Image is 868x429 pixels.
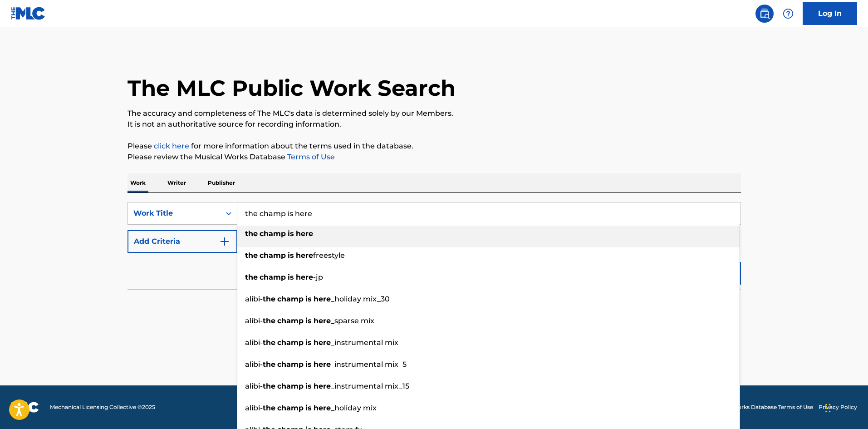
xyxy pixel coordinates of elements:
strong: the [263,338,275,347]
span: _instrumental mix_15 [331,382,409,390]
p: Please review the Musical Works Database [128,152,741,163]
span: _sparse mix [331,316,374,325]
p: It is not an authoritative source for recording information. [128,119,741,130]
strong: is [305,404,312,412]
strong: here [296,251,313,260]
div: Drag [825,394,831,422]
strong: champ [277,316,304,325]
div: Work Title [133,208,215,219]
strong: champ [260,273,286,281]
img: search [759,8,770,19]
strong: is [288,251,294,260]
h1: The MLC Public Work Search [128,74,456,102]
strong: here [314,295,331,303]
strong: is [305,295,312,303]
strong: is [288,229,294,238]
strong: the [263,295,275,303]
span: Mechanical Licensing Collective © 2025 [50,403,155,411]
a: Terms of Use [285,153,335,161]
span: -jp [313,273,323,281]
span: freestyle [313,251,345,260]
img: MLC Logo [11,7,46,20]
strong: champ [277,360,304,369]
strong: the [263,316,275,325]
strong: the [245,229,258,238]
span: _instrumental mix [331,338,398,347]
strong: the [245,251,258,260]
span: alibi- [245,316,263,325]
strong: is [305,360,312,369]
p: Please for more information about the terms used in the database. [128,141,741,152]
strong: champ [277,404,304,412]
strong: champ [260,229,286,238]
strong: here [314,404,331,412]
strong: is [288,273,294,281]
strong: the [263,382,275,390]
img: help [783,8,794,19]
a: Log In [803,2,857,25]
a: Musical Works Database Terms of Use [710,403,813,411]
strong: here [296,273,313,281]
a: Public Search [755,5,774,23]
a: click here [154,142,189,150]
strong: the [263,360,275,369]
strong: here [296,229,313,238]
span: _holiday mix [331,404,377,412]
span: alibi- [245,404,263,412]
strong: the [245,273,258,281]
strong: champ [277,382,304,390]
p: Work [128,173,148,192]
a: Privacy Policy [819,403,857,411]
strong: champ [277,338,304,347]
strong: is [305,382,312,390]
span: _instrumental mix_5 [331,360,407,369]
p: Writer [165,173,189,192]
iframe: Chat Widget [823,385,868,429]
strong: here [314,360,331,369]
span: alibi- [245,382,263,390]
strong: is [305,338,312,347]
button: Add Criteria [128,230,237,253]
img: 9d2ae6d4665cec9f34b9.svg [219,236,230,247]
strong: here [314,382,331,390]
strong: is [305,316,312,325]
strong: champ [260,251,286,260]
p: The accuracy and completeness of The MLC's data is determined solely by our Members. [128,108,741,119]
div: Help [779,5,797,23]
p: Publisher [205,173,238,192]
span: _holiday mix_30 [331,295,390,303]
span: alibi- [245,360,263,369]
form: Search Form [128,202,741,289]
span: alibi- [245,295,263,303]
span: alibi- [245,338,263,347]
strong: champ [277,295,304,303]
img: logo [11,402,39,413]
strong: here [314,338,331,347]
strong: here [314,316,331,325]
strong: the [263,404,275,412]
